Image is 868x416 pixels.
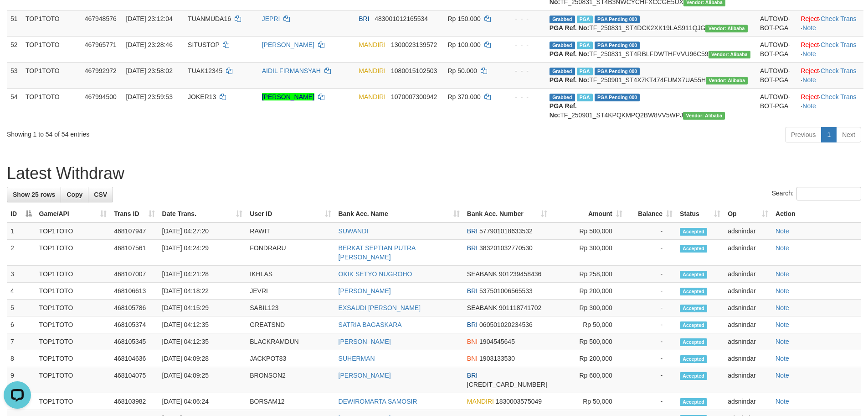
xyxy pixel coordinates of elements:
th: Balance: activate to sort column ascending [626,205,676,222]
a: Next [836,127,861,142]
a: BERKAT SEPTIAN PUTRA [PERSON_NAME] [339,244,416,261]
h1: Latest Withdraw [7,164,861,183]
td: AUTOWD-BOT-PGA [756,10,797,36]
span: Grabbed [550,94,575,101]
span: MANDIRI [359,67,385,74]
span: Accepted [680,398,707,406]
a: Note [776,398,789,405]
a: Note [776,287,789,295]
td: FONDRARU [246,240,334,266]
span: 467965771 [85,41,117,48]
span: TUANMUDA16 [188,15,231,22]
span: Rp 150.000 [447,15,480,22]
span: Accepted [680,372,707,380]
a: Note [776,372,789,379]
a: CSV [88,187,113,202]
span: PGA Pending [595,42,640,49]
td: Rp 200,000 [551,283,626,300]
td: adsnindar [724,240,772,266]
span: Vendor URL: https://settle4.1velocity.biz [683,112,725,120]
span: [DATE] 23:12:04 [126,15,172,22]
td: 468105345 [110,333,158,350]
span: Accepted [680,305,707,312]
td: TOP1TOTO [22,88,81,123]
a: OKIK SETYO NUGROHO [339,270,412,278]
span: SITUSTOP [188,41,220,48]
b: PGA Ref. No: [550,76,589,84]
div: - - - [506,92,542,101]
td: BLACKRAMDUN [246,333,334,350]
td: adsnindar [724,316,772,333]
span: Accepted [680,355,707,363]
td: - [626,350,676,367]
td: [DATE] 04:18:22 [159,283,247,300]
a: [PERSON_NAME] [262,93,314,100]
td: · · [797,10,863,36]
a: Check Trans [821,15,857,22]
span: Copy 1300023139572 to clipboard [391,41,437,48]
a: Note [802,24,816,32]
td: 468104075 [110,367,158,393]
a: Note [776,304,789,311]
th: Op: activate to sort column ascending [724,205,772,222]
span: Grabbed [550,16,575,23]
td: - [626,222,676,240]
td: 468104636 [110,350,158,367]
a: Check Trans [821,67,857,74]
span: BRI [467,227,478,235]
a: Note [802,76,816,84]
td: Rp 258,000 [551,266,626,283]
span: BRI [359,15,369,22]
th: Status: activate to sort column ascending [676,205,724,222]
td: - [626,333,676,350]
td: TOP1TOTO [36,393,111,410]
td: TOP1TOTO [36,240,111,266]
span: Accepted [680,338,707,346]
th: Game/API: activate to sort column ascending [36,205,111,222]
span: Copy 116601028478507 to clipboard [467,381,547,388]
span: MANDIRI [359,41,385,48]
td: Rp 300,000 [551,240,626,266]
span: Marked by adsnindar [577,68,593,75]
span: SEABANK [467,270,497,278]
th: ID: activate to sort column descending [7,205,36,222]
span: Copy 1830003575049 to clipboard [496,398,542,405]
a: Show 25 rows [7,187,61,202]
span: 467948576 [85,15,117,22]
b: PGA Ref. No: [550,102,577,119]
b: PGA Ref. No: [550,24,589,32]
td: adsnindar [724,393,772,410]
input: Search: [796,187,861,200]
th: User ID: activate to sort column ascending [246,205,334,222]
span: Rp 100.000 [447,41,480,48]
td: adsnindar [724,350,772,367]
td: TF_250901_ST4X7KT474FUMX7UA55H [546,62,756,88]
td: 468106613 [110,283,158,300]
a: Note [802,102,816,110]
td: - [626,300,676,316]
td: TOP1TOTO [22,10,81,36]
a: [PERSON_NAME] [339,287,391,295]
div: - - - [506,40,542,49]
td: 6 [7,316,36,333]
td: TOP1TOTO [36,333,111,350]
td: TOP1TOTO [36,300,111,316]
a: DEWIROMARTA SAMOSIR [339,398,417,405]
th: Bank Acc. Number: activate to sort column ascending [463,205,551,222]
td: [DATE] 04:09:28 [159,350,247,367]
span: Copy [67,191,82,198]
span: Accepted [680,271,707,279]
a: Note [776,227,789,235]
b: PGA Ref. No: [550,50,589,58]
td: BORSAM12 [246,393,334,410]
td: adsnindar [724,367,772,393]
a: Check Trans [821,41,857,48]
td: [DATE] 04:12:35 [159,316,247,333]
div: - - - [506,14,542,23]
span: Copy 1070007300942 to clipboard [391,93,437,100]
th: Date Trans.: activate to sort column ascending [159,205,247,222]
td: - [626,367,676,393]
td: 2 [7,240,36,266]
td: 5 [7,300,36,316]
span: Grabbed [550,68,575,75]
